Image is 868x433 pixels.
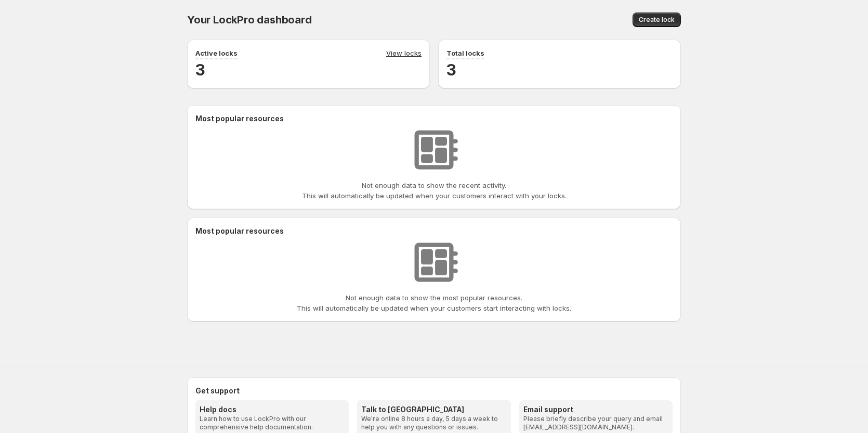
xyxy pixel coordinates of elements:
p: Not enough data to show the recent activity. This will automatically be updated when your custome... [302,180,567,201]
img: No resources found [408,124,460,176]
h2: Get support [195,386,673,396]
p: Total locks [446,48,484,58]
h3: Email support [523,404,668,415]
p: We're online 8 hours a day, 5 days a week to help you with any questions or issues. [361,415,506,431]
p: Learn how to use LockPro with our comprehensive help documentation. [200,415,345,431]
span: Your LockPro dashboard [187,14,312,26]
h2: 3 [446,59,673,80]
button: Create lock [633,12,681,27]
span: Create lock [639,16,675,24]
h3: Help docs [200,404,345,415]
h2: 3 [195,59,422,80]
a: View locks [386,48,422,59]
p: Please briefly describe your query and email [EMAIL_ADDRESS][DOMAIN_NAME]. [523,415,668,431]
h2: Most popular resources [195,226,673,236]
p: Not enough data to show the most popular resources. This will automatically be updated when your ... [297,292,571,313]
h3: Talk to [GEOGRAPHIC_DATA] [361,404,506,415]
img: No resources found [408,236,460,288]
h2: Most popular resources [195,113,673,124]
p: Active locks [195,48,238,58]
